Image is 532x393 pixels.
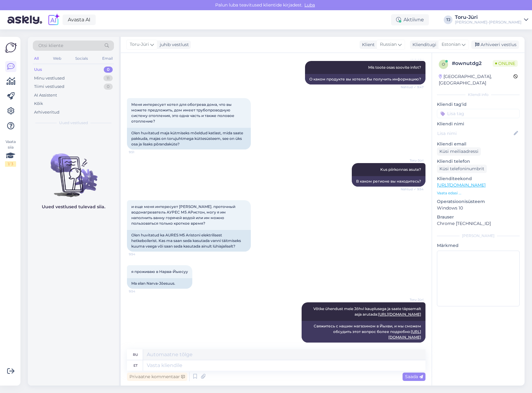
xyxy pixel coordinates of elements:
[437,141,520,147] p: Kliendi email
[33,54,40,63] div: All
[437,233,520,239] div: [PERSON_NAME]
[129,150,152,154] span: 9:51
[103,75,113,81] div: 11
[437,242,520,249] p: Märkmed
[34,67,42,73] div: Uus
[437,182,486,188] a: [URL][DOMAIN_NAME]
[380,41,397,48] span: Russian
[34,84,64,90] div: Tiimi vestlused
[437,190,520,196] p: Vaata edasi ...
[302,321,425,343] div: Свяжитесь с нашим магазином в Йыхви, и мы сможем обсудить этот вопрос более подробно:
[305,74,425,84] div: О каком продукте вы хотели бы получить информацию?
[74,54,89,63] div: Socials
[378,312,421,317] a: [URL][DOMAIN_NAME]
[437,158,520,165] p: Kliendi telefon
[42,204,105,210] p: Uued vestlused tulevad siia.
[130,41,149,48] span: Toru-Jüri
[127,128,251,149] div: Olen huvitatud maja kütmiseks mõeldud katlast, mida saate pakkuda, majas on torujuhtmega küttesüs...
[493,60,518,67] span: Online
[131,269,188,274] span: я проживаю в Нарва-Йыесуу
[400,158,424,163] span: Toru-Jüri
[34,101,43,107] div: Kõik
[34,75,65,81] div: Minu vestlused
[52,54,63,63] div: Web
[452,60,493,67] div: # ownutdg2
[437,198,520,205] p: Operatsioonisüsteem
[380,167,421,172] span: Kus piirkonnas asute?
[471,41,519,49] div: Arhiveeri vestlus
[410,41,436,48] div: Klienditugi
[400,85,424,89] span: Nähtud ✓ 9:47
[131,204,236,226] span: и еще меня интересует [PERSON_NAME]. проточный водонагреватель АУРЕС М5 АРистон, могу я им наполн...
[5,161,16,167] div: 1 / 3
[47,13,60,26] img: explore-ai
[133,360,137,371] div: et
[442,41,460,48] span: Estonian
[444,15,452,24] div: TJ
[59,120,88,126] span: Uued vestlused
[157,41,189,48] div: juhib vestlust
[34,109,59,115] div: Arhiveeritud
[437,205,520,211] p: Windows 10
[303,2,317,8] span: Luba
[127,278,192,289] div: Ma elan Narva-Jõesuus.
[437,175,520,182] p: Klienditeekond
[437,147,481,156] div: Küsi meiliaadressi
[129,289,152,294] span: 9:54
[437,101,520,108] p: Kliendi tag'id
[127,373,187,381] div: Privaatne kommentaar
[442,62,445,67] span: o
[405,374,423,379] span: Saada
[101,54,114,63] div: Email
[400,187,424,192] span: Nähtud ✓ 9:54
[437,121,520,127] p: Kliendi nimi
[131,102,235,123] span: Меня интересует котел для обогрева дома, что вы можете предложить, дом имеет трубопроводную систе...
[455,20,521,25] div: [PERSON_NAME]-[PERSON_NAME]
[437,165,487,173] div: Küsi telefoninumbrit
[127,230,251,252] div: Olen huvitatud ka AURES M5 Aristoni elektrilisest hetkeboilerist. Kas ma saan seda kasutada vanni...
[437,130,512,137] input: Lisa nimi
[400,343,424,348] span: 9:55
[455,15,528,25] a: Toru-Jüri[PERSON_NAME]-[PERSON_NAME]
[437,109,520,118] input: Lisa tag
[129,252,152,257] span: 9:54
[439,73,513,86] div: [GEOGRAPHIC_DATA], [GEOGRAPHIC_DATA]
[437,92,520,97] div: Kliendi info
[34,92,57,98] div: AI Assistent
[400,297,424,302] span: Toru-Jüri
[5,42,17,54] img: Askly Logo
[360,41,375,48] div: Klient
[133,349,138,360] div: ru
[38,42,63,49] span: Otsi kliente
[5,139,16,167] div: Vaata siia
[437,220,520,227] p: Chrome [TECHNICAL_ID]
[63,15,96,25] a: Avasta AI
[437,214,520,220] p: Brauser
[104,84,113,90] div: 0
[104,67,113,73] div: 0
[352,176,425,187] div: В каком регионе вы находитесь?
[391,14,429,25] div: Aktiivne
[455,15,521,20] div: Toru-Jüri
[368,65,421,70] span: Mis toote osas soovite infot?
[313,306,422,317] span: Võtke ühendust meie Jõhvi kauplusega ja saate täpsemalt asja arutada:
[28,142,119,198] img: No chats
